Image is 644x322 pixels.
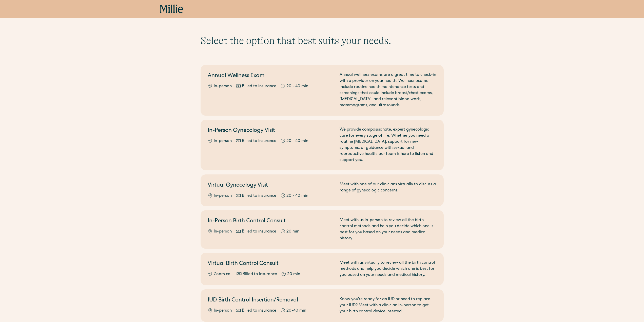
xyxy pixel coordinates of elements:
[242,193,276,199] div: Billed to insurance
[214,83,232,90] div: In-person
[214,271,232,277] div: Zoom call
[242,229,276,235] div: Billed to insurance
[340,296,437,315] div: Know you're ready for an IUD or need to replace your IUD? Meet with a clinician in-person to get ...
[340,260,437,278] div: Meet with us virtually to review all the birth control methods and help you decide which one is b...
[242,308,276,314] div: Billed to insurance
[208,72,334,80] h2: Annual Wellness Exam
[286,308,306,314] div: 20-40 min
[201,289,444,322] a: IUD Birth Control Insertion/RemovalIn-personBilled to insurance20-40 minKnow you're ready for an ...
[201,120,444,170] a: In-Person Gynecology VisitIn-personBilled to insurance20 - 40 minWe provide compassionate, expert...
[214,229,232,235] div: In-person
[286,229,299,235] div: 20 min
[208,296,334,305] h2: IUD Birth Control Insertion/Removal
[208,127,334,135] h2: In-Person Gynecology Visit
[286,83,308,90] div: 20 - 40 min
[286,138,308,144] div: 20 - 40 min
[201,34,444,47] h1: Select the option that best suits your needs.
[208,260,334,268] h2: Virtual Birth Control Consult
[340,182,437,199] div: Meet with one of our clinicians virtually to discuss a range of gynecologic concerns.
[214,193,232,199] div: In-person
[208,182,334,190] h2: Virtual Gynecology Visit
[214,138,232,144] div: In-person
[201,174,444,206] a: Virtual Gynecology VisitIn-personBilled to insurance20 - 40 minMeet with one of our clinicians vi...
[243,271,277,277] div: Billed to insurance
[214,308,232,314] div: In-person
[242,83,276,90] div: Billed to insurance
[208,217,334,226] h2: In-Person Birth Control Consult
[340,217,437,242] div: Meet with us in-person to review all the birth control methods and help you decide which one is b...
[286,193,308,199] div: 20 - 40 min
[340,127,437,163] div: We provide compassionate, expert gynecologic care for every stage of life. Whether you need a rou...
[201,253,444,285] a: Virtual Birth Control ConsultZoom callBilled to insurance20 minMeet with us virtually to review a...
[340,72,437,109] div: Annual wellness exams are a great time to check-in with a provider on your health. Wellness exams...
[242,138,276,144] div: Billed to insurance
[287,271,300,277] div: 20 min
[201,210,444,249] a: In-Person Birth Control ConsultIn-personBilled to insurance20 minMeet with us in-person to review...
[201,65,444,116] a: Annual Wellness ExamIn-personBilled to insurance20 - 40 minAnnual wellness exams are a great time...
